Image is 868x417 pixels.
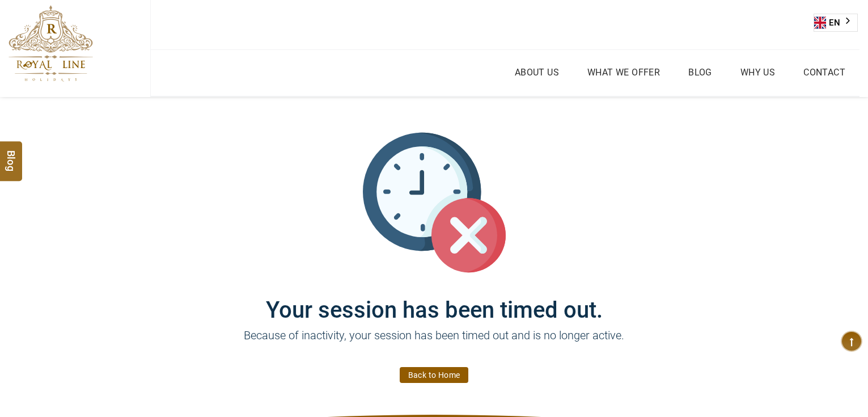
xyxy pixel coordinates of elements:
span: Blog [4,150,19,159]
a: What we Offer [585,64,663,81]
aside: Language selected: English [814,14,858,32]
img: session_time_out.svg [363,131,506,274]
h1: Your session has been timed out. [94,274,774,323]
p: Because of inactivity, your session has been timed out and is no longer active. [94,327,774,361]
a: About Us [512,64,562,81]
iframe: chat widget [820,372,857,406]
img: The Royal Line Holidays [9,5,93,82]
div: Language [814,14,858,32]
a: Back to Home [400,367,469,383]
